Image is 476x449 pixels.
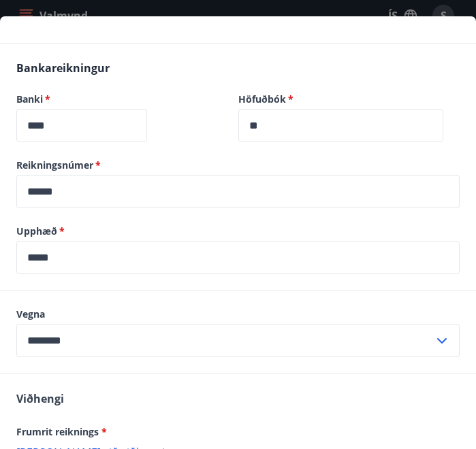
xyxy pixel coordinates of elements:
span: Bankareikningur [16,61,110,76]
div: Upphæð [16,241,460,274]
label: Upphæð [16,224,460,238]
label: Banki [16,93,222,106]
label: Vegna [16,307,460,321]
label: Höfuðbók [238,93,444,106]
label: Reikningsnúmer [16,159,460,172]
span: Viðhengi [16,391,64,406]
span: Frumrit reiknings [16,425,107,438]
